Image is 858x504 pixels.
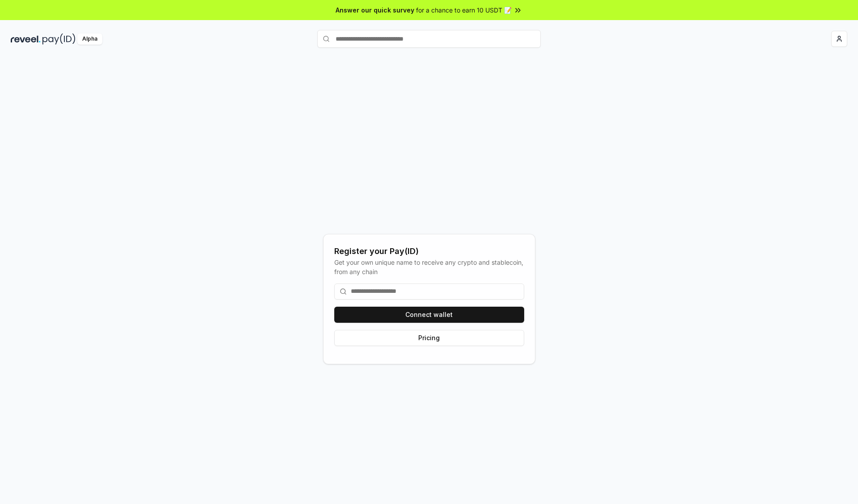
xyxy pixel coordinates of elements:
img: reveel_dark [11,33,41,45]
div: Get your own unique name to receive any crypto and stablecoin, from any chain [334,258,524,276]
span: for a chance to earn 10 USDT 📝 [416,5,512,15]
span: Answer our quick survey [336,5,414,15]
img: pay_id [42,33,76,45]
button: Connect wallet [334,307,524,323]
div: Register your Pay(ID) [334,245,524,258]
div: Alpha [77,33,102,45]
button: Pricing [334,330,524,346]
